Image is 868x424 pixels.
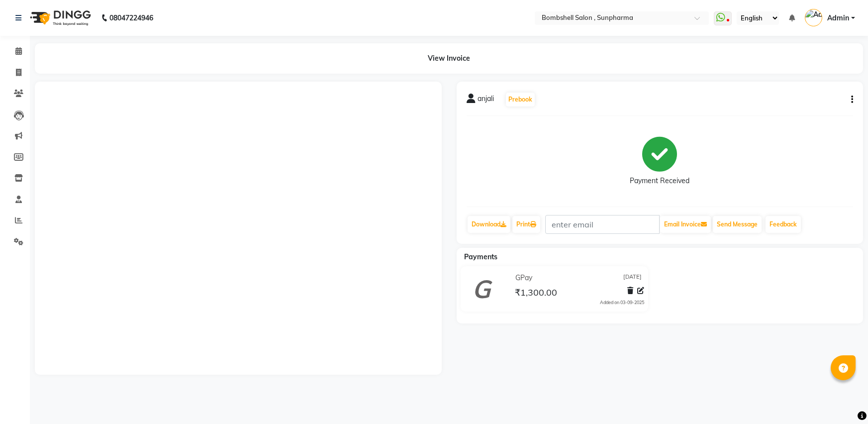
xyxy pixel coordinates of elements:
[512,216,540,233] a: Print
[805,9,822,26] img: Admin
[478,94,494,107] span: anjali
[623,273,642,283] span: [DATE]
[600,299,644,306] div: Added on 03-09-2025
[506,93,535,106] button: Prebook
[630,176,689,186] div: Payment Received
[713,216,762,233] button: Send Message
[827,13,849,23] span: Admin
[515,287,557,301] span: ₹1,300.00
[35,43,863,74] div: View Invoice
[515,273,532,283] span: GPay
[468,216,510,233] a: Download
[766,216,801,233] a: Feedback
[25,4,94,32] img: logo
[545,215,660,234] input: enter email
[464,252,497,261] span: Payments
[660,216,711,233] button: Email Invoice
[109,4,153,32] b: 08047224946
